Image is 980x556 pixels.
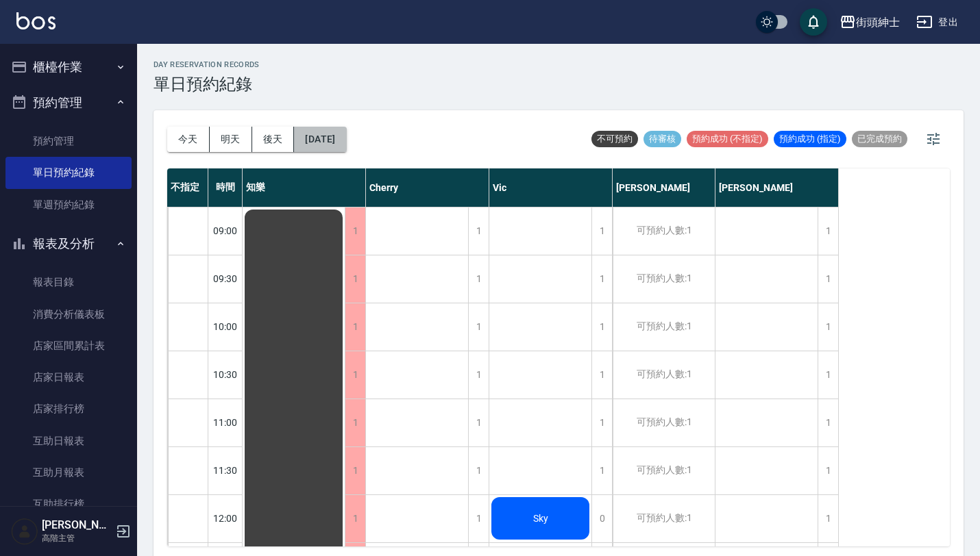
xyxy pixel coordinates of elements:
div: 可預約人數:1 [613,255,715,303]
div: 1 [345,399,365,446]
button: 登出 [911,10,964,35]
div: 時間 [208,168,243,207]
img: Person [11,518,38,545]
a: 報表目錄 [5,266,132,298]
div: 09:30 [208,255,243,303]
div: [PERSON_NAME] [715,168,839,207]
a: 店家區間累計表 [5,330,132,362]
a: 互助月報表 [5,457,132,488]
div: 不指定 [167,168,208,207]
div: 可預約人數:1 [613,303,715,351]
div: 1 [468,495,489,542]
div: 1 [818,495,838,542]
div: 1 [345,447,365,494]
a: 互助日報表 [5,425,132,457]
div: 09:00 [208,207,243,255]
div: 1 [468,447,489,494]
div: 可預約人數:1 [613,351,715,399]
div: 可預約人數:1 [613,399,715,446]
div: 知樂 [243,168,366,207]
button: 明天 [210,127,252,152]
button: [DATE] [294,127,346,152]
span: Sky [530,513,551,524]
button: 今天 [167,127,210,152]
button: 預約管理 [5,85,132,121]
a: 互助排行榜 [5,488,132,520]
div: 10:30 [208,351,243,399]
p: 高階主管 [42,532,112,544]
div: 1 [818,399,838,446]
div: 可預約人數:1 [613,207,715,255]
button: 櫃檯作業 [5,49,132,85]
a: 單日預約紀錄 [5,157,132,188]
div: 1 [591,303,612,351]
div: 可預約人數:1 [613,447,715,494]
button: 後天 [252,127,295,152]
div: Cherry [366,168,489,207]
div: 1 [818,207,838,255]
h3: 單日預約紀錄 [154,75,260,94]
span: 預約成功 (不指定) [687,133,768,145]
div: 1 [345,207,365,255]
div: 1 [818,303,838,351]
a: 店家日報表 [5,362,132,393]
span: 不可預約 [591,133,638,145]
div: [PERSON_NAME] [613,168,715,207]
div: 11:30 [208,446,243,494]
button: 報表及分析 [5,226,132,262]
a: 消費分析儀表板 [5,299,132,330]
div: 1 [591,255,612,303]
div: 1 [468,303,489,351]
div: Vic [489,168,613,207]
div: 街頭紳士 [856,14,900,31]
div: 1 [468,351,489,399]
h5: [PERSON_NAME] [42,518,112,532]
div: 1 [468,207,489,255]
div: 1 [345,255,365,303]
div: 1 [345,351,365,399]
div: 1 [591,399,612,446]
div: 12:00 [208,494,243,542]
span: 預約成功 (指定) [774,133,846,145]
div: 1 [468,255,489,303]
a: 單週預約紀錄 [5,189,132,220]
div: 1 [591,351,612,399]
span: 已完成預約 [852,133,907,145]
img: Logo [16,12,56,29]
div: 10:00 [208,303,243,351]
div: 11:00 [208,399,243,446]
div: 可預約人數:1 [613,495,715,542]
button: save [800,8,827,36]
a: 預約管理 [5,125,132,157]
span: 待審核 [644,133,681,145]
div: 1 [345,495,365,542]
div: 1 [818,447,838,494]
a: 店家排行榜 [5,393,132,425]
div: 1 [818,351,838,399]
h2: day Reservation records [154,60,260,69]
div: 1 [591,447,612,494]
button: 街頭紳士 [834,8,905,36]
div: 1 [345,303,365,351]
div: 0 [591,495,612,542]
div: 1 [818,255,838,303]
div: 1 [468,399,489,446]
div: 1 [591,207,612,255]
